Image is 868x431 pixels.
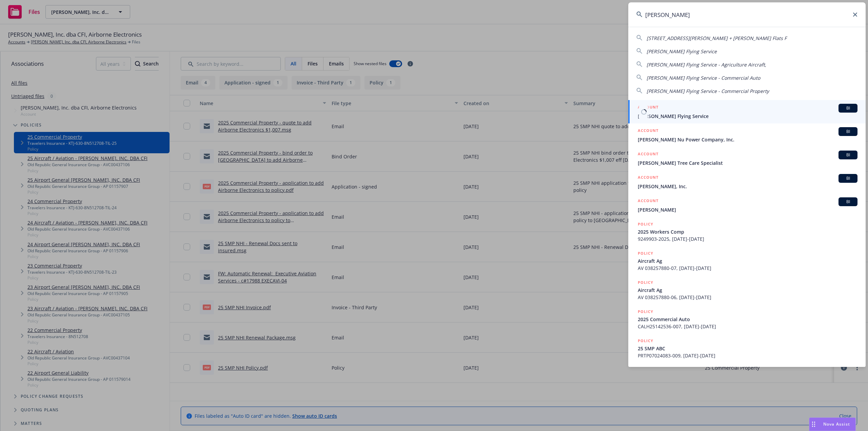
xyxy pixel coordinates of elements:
[841,152,855,158] span: BI
[628,100,866,123] a: ACCOUNTBI[PERSON_NAME] Flying Service
[638,316,857,323] span: 2025 Commercial Auto
[638,183,857,190] span: [PERSON_NAME], Inc.
[809,417,856,431] button: Nova Assist
[638,159,857,166] span: [PERSON_NAME] Tree Care Specialist
[638,221,653,228] h5: POLICY
[628,334,866,363] a: POLICY25 SMP ABCPRTP07024083-009, [DATE]-[DATE]
[841,129,855,135] span: BI
[638,174,658,182] h5: ACCOUNT
[647,35,787,41] span: [STREET_ADDRESS][PERSON_NAME] + [PERSON_NAME] Flats F
[841,199,855,205] span: BI
[638,257,857,265] span: Aircraft Ag
[628,170,866,194] a: ACCOUNTBI[PERSON_NAME], Inc.
[638,250,653,257] h5: POLICY
[628,147,866,170] a: ACCOUNTBI[PERSON_NAME] Tree Care Specialist
[647,48,717,55] span: [PERSON_NAME] Flying Service
[628,305,866,334] a: POLICY2025 Commercial AutoCALH25142536-007, [DATE]-[DATE]
[638,308,653,315] h5: POLICY
[638,151,658,159] h5: ACCOUNT
[841,175,855,181] span: BI
[823,421,850,427] span: Nova Assist
[628,194,866,217] a: ACCOUNTBI[PERSON_NAME]
[638,323,857,330] span: CALH25142536-007, [DATE]-[DATE]
[638,104,658,112] h5: ACCOUNT
[638,279,653,286] h5: POLICY
[638,206,857,213] span: [PERSON_NAME]
[638,197,658,205] h5: ACCOUNT
[628,275,866,305] a: POLICYAircraft AgAV 038257880-06, [DATE]-[DATE]
[628,2,866,27] input: Search...
[628,217,866,246] a: POLICY2025 Workers Comp9249903-2025, [DATE]-[DATE]
[647,61,766,68] span: [PERSON_NAME] Flying Service - Agriculture Aircraft,
[638,345,857,352] span: 25 SMP ABC
[638,294,857,301] span: AV 038257880-06, [DATE]-[DATE]
[638,113,857,120] span: [PERSON_NAME] Flying Service
[638,127,658,135] h5: ACCOUNT
[638,265,857,272] span: AV 038257880-07, [DATE]-[DATE]
[638,235,857,242] span: 9249903-2025, [DATE]-[DATE]
[638,352,857,359] span: PRTP07024083-009, [DATE]-[DATE]
[638,228,857,235] span: 2025 Workers Comp
[647,75,760,81] span: [PERSON_NAME] Flying Service - Commercial Auto
[638,337,653,344] h5: POLICY
[809,418,818,431] div: Drag to move
[638,287,857,294] span: Aircraft Ag
[841,105,855,111] span: BI
[628,123,866,147] a: ACCOUNTBI[PERSON_NAME] Nu Power Company, Inc.
[647,88,769,94] span: [PERSON_NAME] Flying Service - Commercial Property
[638,136,857,143] span: [PERSON_NAME] Nu Power Company, Inc.
[628,246,866,275] a: POLICYAircraft AgAV 038257880-07, [DATE]-[DATE]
